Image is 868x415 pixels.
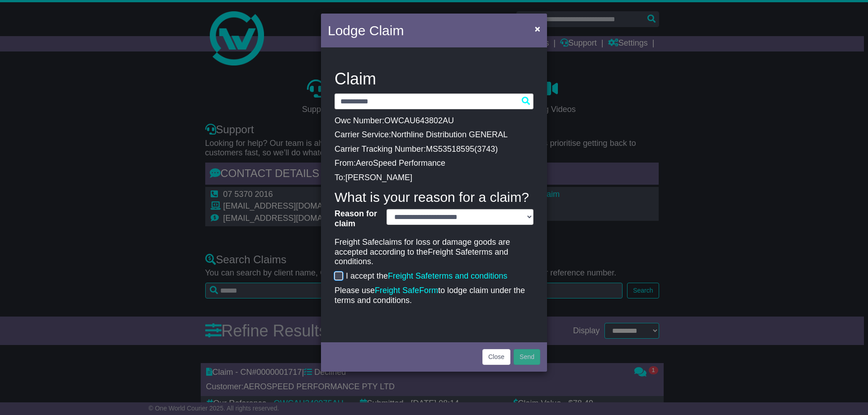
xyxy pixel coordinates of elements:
[330,209,382,228] label: Reason for claim
[356,159,445,168] span: AeroSpeed Performance
[335,173,533,183] p: To:
[514,349,540,365] button: Send
[335,190,533,205] h4: What is your reason for a claim?
[335,130,533,140] p: Carrier Service:
[335,70,533,88] h3: Claim
[391,130,508,139] span: Northline Distribution GENERAL
[535,23,540,34] span: ×
[482,349,510,365] button: Close
[530,19,545,38] button: Close
[477,145,495,154] span: 3743
[345,173,412,182] span: [PERSON_NAME]
[375,286,438,295] a: Freight SafeForm
[335,238,533,267] p: claims for loss or damage goods are accepted according to the terms and conditions.
[375,286,419,295] span: Freight Safe
[335,238,379,247] span: Freight Safe
[346,271,507,281] label: I accept the
[388,271,507,280] a: Freight Safeterms and conditions
[428,247,472,256] span: Freight Safe
[335,116,533,126] p: Owc Number:
[335,286,533,305] p: Please use to lodge claim under the terms and conditions.
[335,159,533,168] p: From:
[388,271,432,280] span: Freight Safe
[328,20,404,41] h4: Lodge Claim
[335,145,533,154] p: Carrier Tracking Number: ( )
[384,116,454,125] span: OWCAU643802AU
[426,145,474,154] span: MS53518595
